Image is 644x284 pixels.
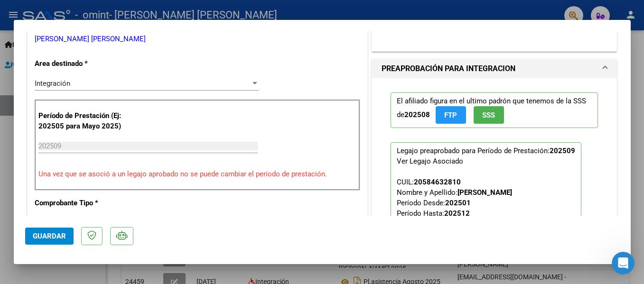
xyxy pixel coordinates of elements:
span: Inicio [37,220,58,227]
div: Ver Legajo Asociado [397,156,463,166]
strong: 202512 [444,209,470,218]
p: El afiliado figura en el ultimo padrón que tenemos de la SSS de [391,92,598,128]
div: Cerrar [163,15,180,32]
div: Envíanos un mensaje [9,128,180,154]
strong: [PERSON_NAME] [457,188,512,197]
strong: 202501 [445,199,471,207]
p: Necesitás ayuda? [19,100,171,116]
span: Mensajes [127,220,158,227]
div: Envíanos un mensaje [19,136,159,146]
mat-expansion-panel-header: PREAPROBACIÓN PARA INTEGRACION [372,59,617,78]
strong: 202508 [404,110,430,119]
span: CUIL: Nombre y Apellido: Período Desde: Período Hasta: Admite Dependencia: [397,178,512,238]
p: [PERSON_NAME] [PERSON_NAME] [35,34,360,45]
button: Mensajes [95,197,190,235]
button: Guardar [25,228,74,245]
span: Integración [35,79,70,88]
button: SSS [474,106,504,124]
p: Una vez que se asoció a un legajo aprobado no se puede cambiar el período de prestación. [38,169,356,180]
div: 20584632810 [414,177,461,187]
button: FTP [436,106,466,124]
p: Area destinado * [35,58,132,69]
p: Comprobante Tipo * [35,198,132,209]
h1: PREAPROBACIÓN PARA INTEGRACION [382,63,515,74]
span: FTP [444,111,457,119]
p: Legajo preaprobado para Período de Prestación: [391,142,581,268]
iframe: Intercom live chat [612,252,635,275]
p: Hola! [PERSON_NAME] [19,67,171,100]
strong: 202509 [550,147,575,155]
span: Guardar [33,232,66,240]
p: Período de Prestación (Ej: 202505 para Mayo 2025) [38,110,134,132]
span: SSS [482,111,495,119]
